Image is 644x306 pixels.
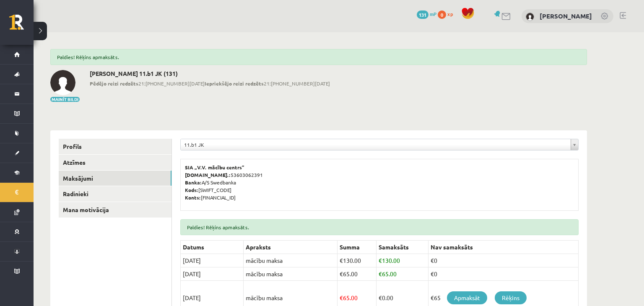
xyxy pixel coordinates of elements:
span: € [379,257,382,264]
td: [DATE] [181,267,244,281]
span: € [340,257,343,264]
button: Mainīt bildi [50,97,80,102]
b: Konts: [185,194,201,201]
span: xp [447,10,453,17]
img: Laura Deksne [526,13,534,21]
td: 65.00 [376,267,428,281]
span: € [340,294,343,301]
span: € [379,294,382,301]
div: Paldies! Rēķins apmaksāts. [180,219,579,235]
b: SIA „V.V. mācību centrs” [185,164,245,171]
th: Summa [338,241,377,254]
span: 0 [438,10,446,19]
td: €0 [428,254,578,267]
td: mācību maksa [244,254,338,267]
td: [DATE] [181,254,244,267]
a: Maksājumi [59,171,171,186]
td: 130.00 [376,254,428,267]
th: Apraksts [244,241,338,254]
a: Apmaksāt [447,291,487,304]
span: 21:[PHONE_NUMBER][DATE] 21:[PHONE_NUMBER][DATE] [90,80,330,87]
a: Atzīmes [59,155,171,170]
b: Banka: [185,179,202,186]
a: Rēķins [495,291,527,304]
a: Profils [59,139,171,154]
th: Samaksāts [376,241,428,254]
a: [PERSON_NAME] [540,12,592,20]
h2: [PERSON_NAME] 11.b1 JK (131) [90,70,330,77]
span: 131 [417,10,428,19]
span: € [340,270,343,277]
span: € [379,270,382,277]
p: 53603062391 A/S Swedbanka [SWIFT_CODE] [FINANCIAL_ID] [185,163,574,201]
td: 65.00 [338,267,377,281]
td: 130.00 [338,254,377,267]
a: Mana motivācija [59,202,171,218]
td: €0 [428,267,578,281]
a: Radinieki [59,186,171,202]
b: Kods: [185,187,198,193]
th: Datums [181,241,244,254]
th: Nav samaksāts [428,241,578,254]
img: Laura Deksne [50,70,75,95]
span: mP [430,10,436,17]
td: mācību maksa [244,267,338,281]
span: 11.b1 JK [184,139,567,150]
div: Paldies! Rēķins apmaksāts. [50,49,587,65]
a: 131 mP [417,10,436,17]
b: [DOMAIN_NAME].: [185,171,231,178]
b: Iepriekšējo reizi redzēts [205,80,264,87]
a: 0 xp [438,10,457,17]
b: Pēdējo reizi redzēts [90,80,138,87]
a: 11.b1 JK [181,139,578,150]
a: Rīgas 1. Tālmācības vidusskola [9,15,34,36]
